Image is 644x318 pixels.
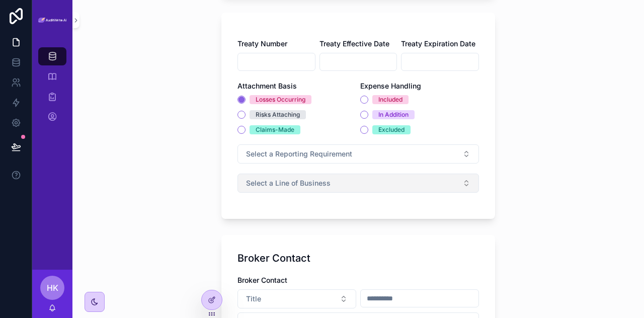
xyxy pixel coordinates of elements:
[256,110,300,119] div: Risks Attaching
[378,110,409,119] div: In Addition
[246,149,352,159] span: Select a Reporting Requirement
[32,40,72,139] div: scrollable content
[237,39,287,48] span: Treaty Number
[378,95,403,104] div: Included
[246,294,261,304] span: Title
[237,144,479,164] button: Select Button
[246,178,331,188] span: Select a Line of Business
[378,125,405,134] div: Excluded
[360,82,421,90] span: Expense Handling
[237,289,356,308] button: Select Button
[256,95,305,104] div: Losses Occurring
[256,125,294,134] div: Claims-Made
[319,39,389,48] span: Treaty Effective Date
[237,251,310,265] h1: Broker Contact
[237,174,479,193] button: Select Button
[47,282,58,294] span: HK
[38,18,66,23] img: App logo
[401,39,475,48] span: Treaty Expiration Date
[237,82,297,90] span: Attachment Basis
[237,276,287,284] span: Broker Contact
